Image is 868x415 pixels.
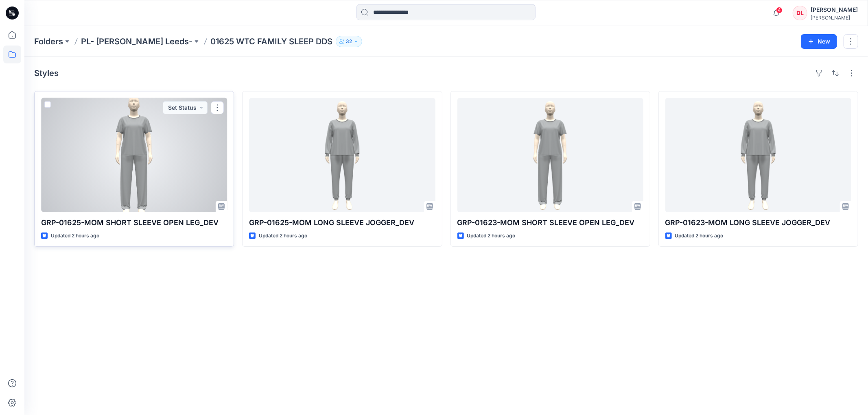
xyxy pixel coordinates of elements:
[811,5,858,15] div: [PERSON_NAME]
[249,98,435,212] a: GRP-01625-MOM LONG SLEEVE JOGGER_DEV
[793,6,807,20] div: DL
[336,36,362,47] button: 32
[776,7,783,13] span: 4
[210,36,332,47] p: 01625 WTC FAMILY SLEEP DDS
[675,232,724,240] p: Updated 2 hours ago
[811,15,858,21] div: [PERSON_NAME]
[34,36,63,47] a: Folders
[665,217,851,228] p: GRP-01623-MOM LONG SLEEVE JOGGER_DEV
[81,36,192,47] a: PL- [PERSON_NAME] Leeds-
[467,232,516,240] p: Updated 2 hours ago
[259,232,307,240] p: Updated 2 hours ago
[34,68,59,78] h4: Styles
[801,34,837,49] button: New
[346,37,352,46] p: 32
[457,98,643,212] a: GRP-01623-MOM SHORT SLEEVE OPEN LEG_DEV
[41,217,227,228] p: GRP-01625-MOM SHORT SLEEVE OPEN LEG_DEV
[457,217,643,228] p: GRP-01623-MOM SHORT SLEEVE OPEN LEG_DEV
[51,232,99,240] p: Updated 2 hours ago
[249,217,435,228] p: GRP-01625-MOM LONG SLEEVE JOGGER_DEV
[665,98,851,212] a: GRP-01623-MOM LONG SLEEVE JOGGER_DEV
[41,98,227,212] a: GRP-01625-MOM SHORT SLEEVE OPEN LEG_DEV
